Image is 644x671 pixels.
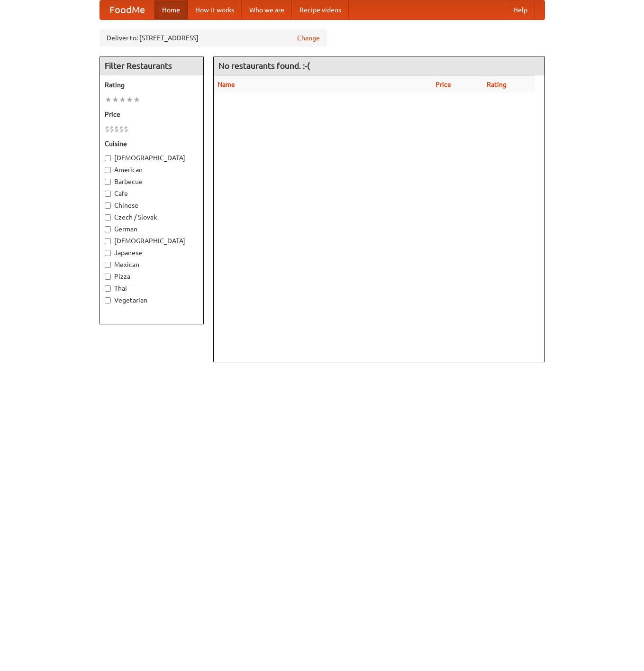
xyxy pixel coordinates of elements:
[100,56,203,75] h4: Filter Restaurants
[105,224,199,234] label: German
[133,94,140,105] li: ★
[105,167,111,173] input: American
[105,226,111,232] input: German
[105,177,199,186] label: Barbecue
[105,139,199,148] h5: Cuisine
[105,295,199,305] label: Vegetarian
[188,0,242,19] a: How it works
[105,236,199,246] label: [DEMOGRAPHIC_DATA]
[105,284,199,293] label: Thai
[105,201,199,210] label: Chinese
[105,155,111,161] input: [DEMOGRAPHIC_DATA]
[105,212,199,222] label: Czech / Slovak
[112,94,119,105] li: ★
[119,124,124,134] li: $
[292,0,349,19] a: Recipe videos
[506,0,535,19] a: Help
[105,250,111,256] input: Japanese
[487,81,507,88] a: Rating
[124,124,128,134] li: $
[105,191,111,197] input: Cafe
[105,285,111,292] input: Thai
[105,179,111,185] input: Barbecue
[119,94,126,105] li: ★
[100,29,327,46] div: Deliver to: [STREET_ADDRESS]
[114,124,119,134] li: $
[126,94,133,105] li: ★
[105,262,111,268] input: Mexican
[100,0,154,19] a: FoodMe
[105,94,112,105] li: ★
[435,81,451,88] a: Price
[105,153,199,163] label: [DEMOGRAPHIC_DATA]
[105,124,109,134] li: $
[218,81,235,88] a: Name
[105,297,111,303] input: Vegetarian
[218,61,310,70] ng-pluralize: No restaurants found. :-(
[242,0,292,19] a: Who we are
[105,214,111,221] input: Czech / Slovak
[105,272,199,281] label: Pizza
[109,124,114,134] li: $
[105,248,199,257] label: Japanese
[105,110,199,119] h5: Price
[297,33,320,43] a: Change
[105,274,111,280] input: Pizza
[105,238,111,244] input: [DEMOGRAPHIC_DATA]
[105,202,111,209] input: Chinese
[105,80,199,90] h5: Rating
[105,165,199,175] label: American
[105,260,199,269] label: Mexican
[154,0,188,19] a: Home
[105,189,199,198] label: Cafe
